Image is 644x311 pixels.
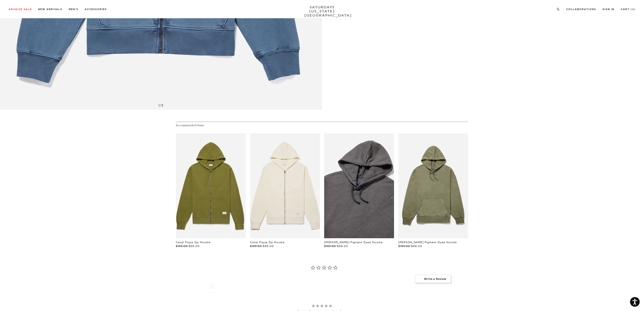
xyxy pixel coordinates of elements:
[411,244,422,248] span: $66.00
[161,103,164,107] span: 3
[324,244,336,248] span: $165.00
[38,8,62,11] a: New Arrivals
[621,8,635,11] a: Cart (0)
[250,241,285,244] a: Canal Pique Zip Hoodie
[9,8,32,11] a: Archive Sale
[250,244,262,248] span: $165.00
[398,244,410,248] span: $165.00
[85,8,107,11] a: Accessories
[176,124,468,127] h4: Recommended Items
[337,244,348,248] span: $66.00
[324,241,383,244] a: [PERSON_NAME] Pigment Dyed Hoodie
[193,283,216,292] li: Reviews
[69,8,78,11] a: Men's
[632,9,634,11] small: 0
[415,275,451,283] span: Write a Review
[566,8,596,11] a: Collaborations
[324,134,394,238] div: files/BBM64270_sub02.jpg
[263,244,274,248] span: $66.00
[603,8,614,11] a: Sign In
[304,5,340,17] a: SATURDAYS[US_STATE][GEOGRAPHIC_DATA]
[189,244,200,248] span: $66.00
[176,241,210,244] a: Canal Pique Zip Hoodie
[398,241,457,244] a: [PERSON_NAME] Pigment Dyed Hoodie
[158,103,160,107] span: 1
[176,244,188,248] span: $165.00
